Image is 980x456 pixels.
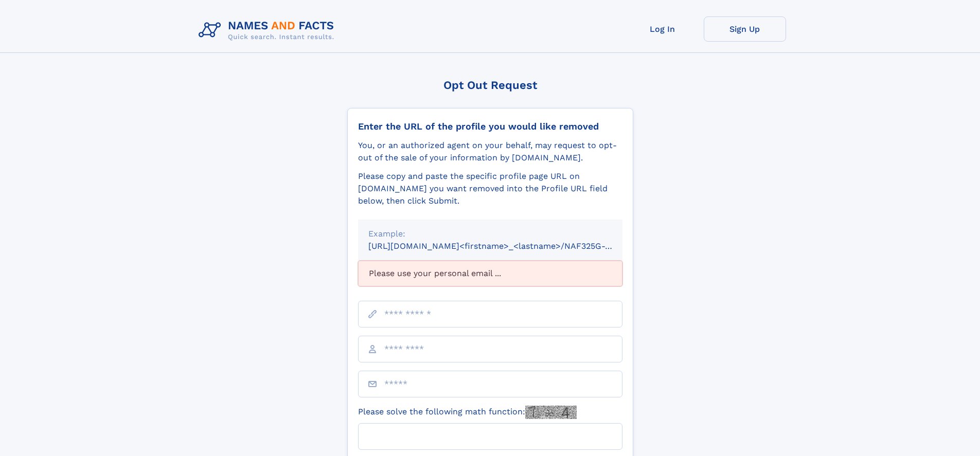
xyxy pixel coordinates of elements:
div: You, or an authorized agent on your behalf, may request to opt-out of the sale of your informatio... [358,139,622,164]
a: Sign Up [704,16,786,42]
div: Please use your personal email ... [358,261,622,286]
div: Please copy and paste the specific profile page URL on [DOMAIN_NAME] you want removed into the Pr... [358,170,622,207]
small: [URL][DOMAIN_NAME]<firstname>_<lastname>/NAF325G-xxxxxxxx [368,241,642,251]
div: Enter the URL of the profile you would like removed [358,121,622,132]
div: Opt Out Request [347,79,633,92]
div: Example: [368,228,612,240]
a: Log In [621,16,704,42]
label: Please solve the following math function: [358,406,577,419]
img: Logo Names and Facts [194,16,343,44]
